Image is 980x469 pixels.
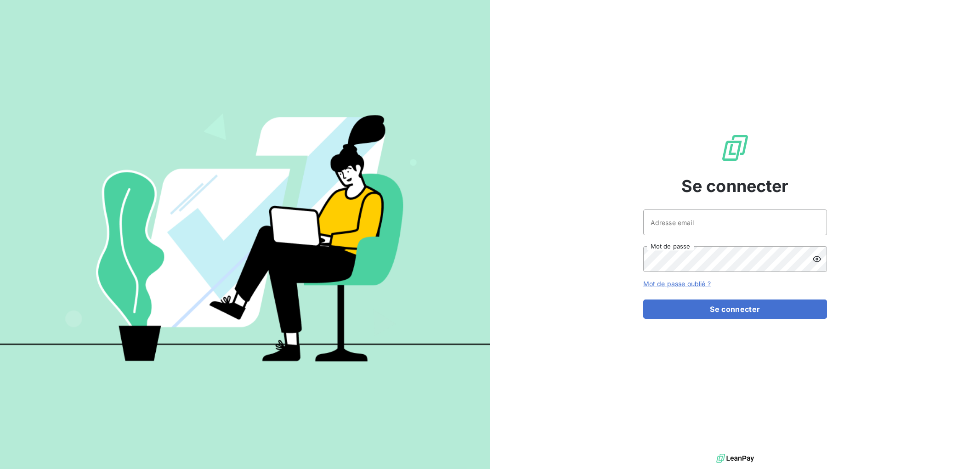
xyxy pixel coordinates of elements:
[643,280,711,288] a: Mot de passe oublié ?
[643,209,827,235] input: placeholder
[643,299,827,319] button: Se connecter
[720,133,750,163] img: Logo LeanPay
[716,452,754,465] img: logo
[681,174,789,198] span: Se connecter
